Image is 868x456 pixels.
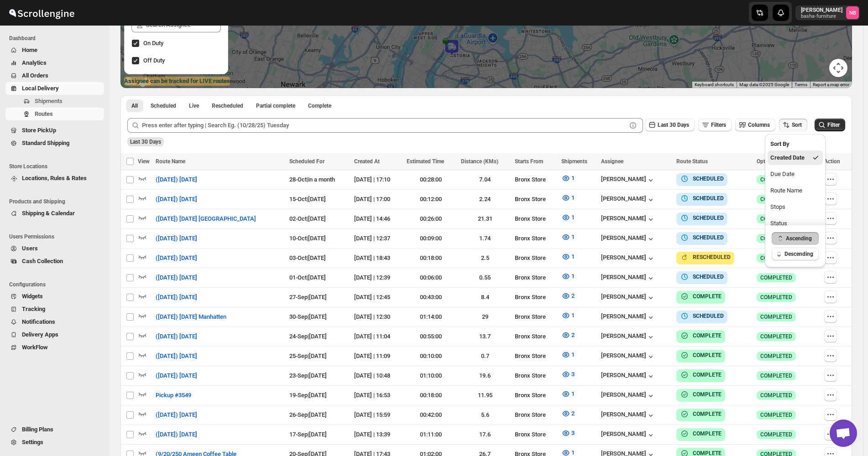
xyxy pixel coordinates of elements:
text: NB [849,10,856,16]
div: [PERSON_NAME] [601,313,655,322]
button: Delivery Apps [5,328,104,341]
span: Local Delivery [22,85,59,92]
button: [PERSON_NAME] [601,274,655,283]
button: SCHEDULED [680,174,724,183]
button: 1 [556,249,580,264]
div: Bronx Store [515,273,555,282]
div: Due Date [770,170,795,179]
span: All [131,102,138,109]
button: All routes [126,99,143,112]
div: [PERSON_NAME] [601,411,655,420]
span: 19-Sep | [DATE] [289,392,327,399]
button: SCHEDULED [680,272,724,281]
button: Notifications [5,316,104,328]
div: [PERSON_NAME] [601,372,655,381]
button: COMPLETE [680,370,722,379]
span: ([DATE]) [DATE] [156,430,197,439]
button: Ascending [772,232,819,245]
p: [PERSON_NAME] [801,6,842,14]
span: Filters [711,122,726,128]
button: COMPLETE [680,351,722,360]
button: ([DATE]) [DATE] [150,349,203,363]
b: COMPLETE [693,352,722,358]
span: 24-Sep | [DATE] [289,333,327,340]
span: Analytics [22,59,47,66]
button: [PERSON_NAME] [601,332,655,342]
button: 2 [556,328,580,342]
span: 26-Sep | [DATE] [289,411,327,418]
div: 1.74 [461,234,510,243]
div: 0.55 [461,273,510,282]
span: On Duty [143,40,163,47]
button: SCHEDULED [680,194,724,203]
button: ([DATE]) [DATE] [150,251,203,265]
div: [DATE] | 12:37 [354,234,401,243]
div: [DATE] | 15:59 [354,410,401,420]
div: 29 [461,312,510,321]
button: [PERSON_NAME] [601,234,655,244]
button: [PERSON_NAME] [601,195,655,204]
img: ScrollEngine [7,1,76,24]
button: Stops [768,200,823,214]
span: 27-Sep | [DATE] [289,294,327,301]
span: ([DATE]) [DATE] Manhatten [156,312,226,321]
span: 1 [571,390,575,397]
button: [PERSON_NAME] [601,293,655,302]
span: Dashboard [9,35,105,42]
button: [PERSON_NAME] [601,215,655,224]
span: Store PickUp [22,127,56,134]
img: Google [123,76,153,88]
span: Widgets [22,293,43,300]
span: Billing Plans [22,426,53,433]
div: 13.7 [461,332,510,341]
b: SCHEDULED [693,234,724,241]
span: COMPLETED [760,215,792,223]
span: 2 [571,292,575,299]
span: Last 30 Days [130,139,161,145]
button: Last 30 Days [645,119,695,131]
span: 3 [571,430,575,436]
div: Bronx Store [515,175,555,184]
span: COMPLETED [760,235,792,242]
b: COMPLETE [693,332,722,339]
span: Settings [22,439,43,446]
span: COMPLETED [760,176,792,183]
button: 1 [556,230,580,244]
span: Notifications [22,318,55,325]
button: Locations, Rules & Rates [5,172,104,185]
div: 11.95 [461,391,510,400]
span: 30-Sep | [DATE] [289,313,327,320]
button: Filter [815,119,845,131]
div: Bronx Store [515,352,555,361]
span: Last 30 Days [658,122,689,128]
span: Tracking [22,306,45,312]
span: Shipments [561,158,587,165]
span: Products and Shipping [9,198,105,205]
span: Rescheduled [212,102,243,109]
span: Shipping & Calendar [22,210,75,217]
span: Route Status [676,158,708,165]
button: [PERSON_NAME] [601,254,655,263]
button: ([DATE]) [DATE] [150,427,203,442]
div: [DATE] | 12:39 [354,273,401,282]
div: 0.7 [461,352,510,361]
span: 3 [571,371,575,378]
button: [PERSON_NAME] [601,391,655,400]
div: Stops [770,202,785,212]
span: 2 [571,332,575,338]
span: Live [189,102,199,109]
button: 3 [556,367,580,382]
button: 1 [556,269,580,284]
b: RESCHEDULED [693,254,731,260]
div: 8.4 [461,293,510,302]
button: Billing Plans [5,423,104,436]
button: COMPLETE [680,409,722,419]
button: Tracking [5,303,104,316]
button: Created Date [768,150,823,165]
button: ([DATE]) [DATE] [150,270,203,285]
span: Delivery Apps [22,331,58,338]
input: Press enter after typing | Search Eg. (10/28/25) Tuesday [142,118,627,133]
